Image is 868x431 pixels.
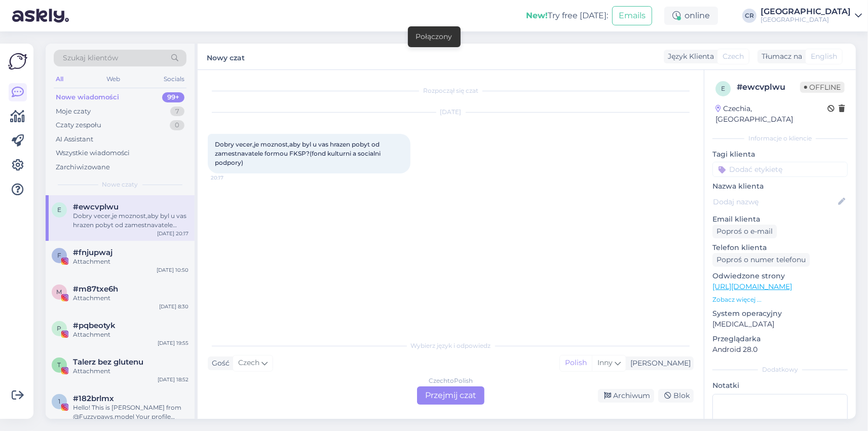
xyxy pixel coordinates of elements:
[712,253,810,267] div: Poproś o numer telefonu
[162,92,184,102] div: 99+
[57,206,61,213] span: e
[712,282,792,291] a: [URL][DOMAIN_NAME]
[712,214,848,225] p: Email klienta
[73,284,118,294] span: #m87txe6h
[56,92,119,102] div: Nowe wiadomości
[712,344,848,355] p: Android 28.0
[712,334,848,344] p: Przeglądarka
[56,148,130,158] div: Wszystkie wiadomości
[211,174,249,182] span: 20:17
[159,303,188,310] div: [DATE] 8:30
[761,16,851,24] div: [GEOGRAPHIC_DATA]
[712,380,848,391] p: Notatki
[170,120,184,130] div: 0
[712,149,848,160] p: Tagi klienta
[658,389,694,403] div: Blok
[664,51,714,62] div: Język Klienta
[626,358,691,369] div: [PERSON_NAME]
[158,339,188,347] div: [DATE] 19:55
[73,367,188,376] div: Attachment
[758,51,802,62] div: Tłumacz na
[712,308,848,319] p: System operacyjny
[800,82,845,93] span: Offline
[712,181,848,192] p: Nazwa klienta
[238,357,259,369] span: Czech
[207,50,245,63] label: Nowy czat
[612,6,652,25] button: Emails
[105,73,123,86] div: Web
[416,31,452,42] div: Połączony
[712,365,848,374] div: Dodatkowy
[157,266,188,274] div: [DATE] 10:50
[57,325,62,332] span: p
[715,103,827,125] div: Czechia, [GEOGRAPHIC_DATA]
[761,8,862,24] a: [GEOGRAPHIC_DATA][GEOGRAPHIC_DATA]
[54,73,65,86] div: All
[712,271,848,281] p: Odwiedzone strony
[63,53,118,63] span: Szukaj klientów
[560,355,592,371] div: Polish
[811,51,837,62] span: English
[712,134,848,143] div: Informacje o kliencie
[102,180,138,189] span: Nowe czaty
[712,295,848,304] p: Zobacz więcej ...
[208,358,230,369] div: Gość
[598,389,654,403] div: Archiwum
[712,319,848,330] p: [MEDICAL_DATA]
[56,134,93,145] div: AI Assistant
[73,202,119,211] span: #ewcvplwu
[73,394,114,403] span: #182brlmx
[73,403,188,421] div: Hello! This is [PERSON_NAME] from @Fuzzypaws.model Your profile caught our eye We are a world Fam...
[429,376,473,385] div: Czech to Polish
[721,85,725,92] span: e
[713,196,836,207] input: Dodaj nazwę
[73,211,188,230] div: Dobry vecer,je moznost,aby byl u vas hrazen pobyt od zamestnavatele formou FKSP?(fond kulturni a ...
[417,386,484,405] div: Przejmij czat
[215,140,382,166] span: Dobry vecer,je moznost,aby byl u vas hrazen pobyt od zamestnavatele formou FKSP?(fond kulturni a ...
[56,120,101,130] div: Czaty zespołu
[712,162,848,177] input: Dodać etykietę
[723,51,744,62] span: Czech
[737,81,800,93] div: # ewcvplwu
[57,252,61,259] span: f
[73,321,116,330] span: #pqbeotyk
[8,52,27,71] img: Askly Logo
[208,86,694,95] div: Rozpoczął się czat
[57,288,62,296] span: m
[664,7,718,25] div: online
[56,162,110,172] div: Zarchiwizowane
[58,398,60,405] span: 1
[56,106,91,117] div: Moje czaty
[208,107,694,117] div: [DATE]
[157,230,188,237] div: [DATE] 20:17
[73,330,188,339] div: Attachment
[712,225,777,238] div: Poproś o e-mail
[162,73,186,86] div: Socials
[73,294,188,303] div: Attachment
[742,9,757,23] div: CR
[58,361,61,369] span: T
[526,11,548,20] b: New!
[73,357,143,367] span: Talerz bez glutenu
[170,106,184,117] div: 7
[73,257,188,266] div: Attachment
[712,242,848,253] p: Telefon klienta
[208,341,694,350] div: Wybierz język i odpowiedz
[526,10,608,22] div: Try free [DATE]:
[158,376,188,383] div: [DATE] 18:52
[597,358,613,367] span: Inny
[761,8,851,16] div: [GEOGRAPHIC_DATA]
[73,248,112,257] span: #fnjupwaj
